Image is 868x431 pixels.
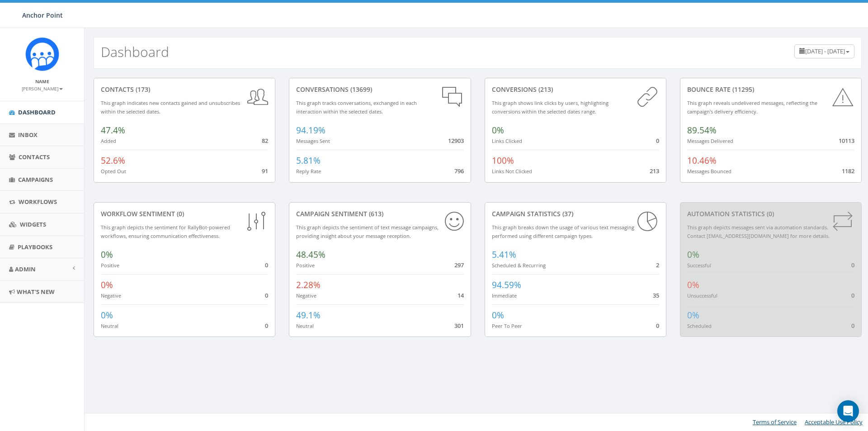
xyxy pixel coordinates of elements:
small: Messages Sent [296,137,330,144]
span: 10.46% [687,155,717,166]
span: 49.1% [296,309,321,321]
span: 48.45% [296,249,325,260]
small: This graph shows link clicks by users, highlighting conversions within the selected dates range. [492,99,609,115]
span: 89.54% [687,124,717,136]
span: 2.28% [296,279,321,291]
small: Negative [101,292,121,299]
span: 100% [492,155,514,166]
span: 0 [851,322,854,330]
span: 796 [454,167,464,175]
span: (0) [175,209,184,218]
span: 0% [101,279,113,291]
span: 297 [454,261,464,269]
div: Workflow Sentiment [101,209,268,218]
span: 0 [656,322,659,330]
small: Peer To Peer [492,322,522,329]
span: 47.4% [101,124,125,136]
small: Reply Rate [296,168,321,175]
span: 94.59% [492,279,521,291]
div: contacts [101,85,268,94]
span: 82 [262,137,268,145]
small: [PERSON_NAME] [22,85,63,92]
span: (613) [367,209,383,218]
span: 52.6% [101,155,125,166]
span: 0% [101,249,113,260]
div: Campaign Statistics [492,209,659,218]
span: 0 [265,291,268,299]
div: conversions [492,85,659,94]
small: Scheduled [687,322,712,329]
small: Positive [296,262,315,269]
div: Campaign Sentiment [296,209,463,218]
span: 91 [262,167,268,175]
span: Inbox [18,131,38,139]
div: conversations [296,85,463,94]
small: Name [35,78,49,85]
small: This graph depicts messages sent via automation standards. Contact [EMAIL_ADDRESS][DOMAIN_NAME] f... [687,224,830,239]
small: This graph breaks down the usage of various text messaging performed using different campaign types. [492,224,634,239]
span: 0 [851,291,854,299]
span: 0% [492,124,504,136]
span: 94.19% [296,124,325,136]
small: Messages Bounced [687,168,731,175]
small: Unsuccessful [687,292,717,299]
span: 5.41% [492,249,516,260]
span: Dashboard [18,108,56,116]
div: Automation Statistics [687,209,854,218]
span: 0% [687,249,699,260]
span: (13699) [349,85,372,94]
small: This graph depicts the sentiment of text message campaigns, providing insight about your message ... [296,224,439,239]
span: 0% [101,309,113,321]
div: Bounce Rate [687,85,854,94]
span: (0) [765,209,774,218]
small: Messages Delivered [687,137,733,144]
span: (173) [134,85,150,94]
span: 0 [851,261,854,269]
span: 2 [656,261,659,269]
span: Playbooks [18,243,52,251]
small: Immediate [492,292,517,299]
small: Added [101,137,116,144]
h2: Dashboard [101,44,169,59]
small: Links Not Clicked [492,168,532,175]
small: Neutral [296,322,314,329]
span: 12903 [448,137,464,145]
small: Neutral [101,322,118,329]
span: Admin [15,265,36,273]
span: 0% [687,279,699,291]
span: 213 [650,167,659,175]
span: Workflows [19,198,57,206]
span: 0% [492,309,504,321]
span: 10113 [839,137,854,145]
div: Open Intercom Messenger [837,400,859,422]
small: Opted Out [101,168,126,175]
span: What's New [17,288,55,296]
small: Scheduled & Recurring [492,262,546,269]
img: Rally_platform_Icon_1.png [25,37,59,71]
a: Terms of Service [753,418,797,426]
span: 0 [656,137,659,145]
span: 0% [687,309,699,321]
small: This graph depicts the sentiment for RallyBot-powered workflows, ensuring communication effective... [101,224,230,239]
span: 0 [265,322,268,330]
span: 35 [653,291,659,299]
span: 5.81% [296,155,321,166]
span: (11295) [731,85,754,94]
span: Anchor Point [22,11,63,19]
span: (213) [537,85,553,94]
span: [DATE] - [DATE] [805,47,845,55]
small: Positive [101,262,119,269]
small: Links Clicked [492,137,522,144]
small: This graph tracks conversations, exchanged in each interaction within the selected dates. [296,99,417,115]
span: 0 [265,261,268,269]
span: (37) [561,209,573,218]
span: 1182 [842,167,854,175]
span: Contacts [19,153,50,161]
small: Negative [296,292,316,299]
small: Successful [687,262,711,269]
span: Campaigns [18,175,53,184]
a: Acceptable Use Policy [805,418,863,426]
span: 301 [454,322,464,330]
small: This graph reveals undelivered messages, reflecting the campaign's delivery efficiency. [687,99,817,115]
a: [PERSON_NAME] [22,84,63,92]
